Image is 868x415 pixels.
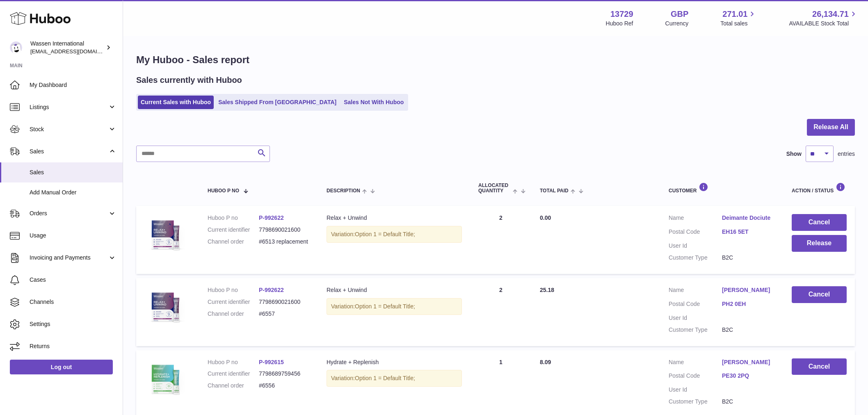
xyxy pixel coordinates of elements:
[722,254,775,262] dd: B2C
[208,382,259,390] dt: Channel order
[138,96,214,109] a: Current Sales with Huboo
[30,40,104,55] div: Wassen International
[208,358,259,366] dt: Huboo P no
[259,370,310,378] dd: 7798689759456
[606,20,633,27] div: Huboo Ref
[669,386,722,394] dt: User Id
[259,238,310,246] dd: #6513 replacement
[470,278,532,346] td: 2
[669,358,722,368] dt: Name
[208,370,259,378] dt: Current identifier
[722,286,775,294] a: [PERSON_NAME]
[789,20,858,27] span: AVAILABLE Stock Total
[669,314,722,322] dt: User Id
[144,358,185,399] img: Hydrate-Replenish-master.png
[208,238,259,246] dt: Channel order
[259,298,310,306] dd: 7798690021600
[669,372,722,382] dt: Postal Code
[470,206,532,274] td: 2
[10,41,22,54] img: gemma.moses@wassen.com
[722,358,775,366] a: [PERSON_NAME]
[669,300,722,310] dt: Postal Code
[259,226,310,234] dd: 7798690021600
[327,298,462,315] div: Variation:
[30,232,116,239] span: Usage
[259,359,284,365] a: P-992615
[136,75,242,86] h2: Sales currently with Huboo
[327,214,462,222] div: Relax + Unwind
[671,9,688,20] strong: GBP
[30,169,116,176] span: Sales
[792,358,847,375] button: Cancel
[327,358,462,366] div: Hydrate + Replenish
[208,310,259,318] dt: Channel order
[722,398,775,406] dd: B2C
[669,286,722,296] dt: Name
[478,183,511,194] span: ALLOCATED Quantity
[720,9,757,27] a: 271.01 Total sales
[665,20,689,27] div: Currency
[792,286,847,303] button: Cancel
[259,382,310,390] dd: #6556
[722,214,775,222] a: Deimante Dociute
[669,242,722,250] dt: User Id
[355,375,415,381] span: Option 1 = Default Title;
[259,310,310,318] dd: #6557
[792,214,847,231] button: Cancel
[610,9,633,20] strong: 13729
[30,254,108,262] span: Invoicing and Payments
[786,150,802,158] label: Show
[144,214,185,255] img: Relax-unwind-master-1200px.png
[540,214,551,221] span: 0.00
[208,298,259,306] dt: Current identifier
[327,188,360,194] span: Description
[327,226,462,243] div: Variation:
[540,359,551,365] span: 8.09
[30,320,116,328] span: Settings
[792,235,847,252] button: Release
[722,9,747,20] span: 271.01
[669,398,722,406] dt: Customer Type
[208,286,259,294] dt: Huboo P no
[722,228,775,236] a: EH16 5ET
[30,48,121,55] span: [EMAIL_ADDRESS][DOMAIN_NAME]
[807,119,855,136] button: Release All
[789,9,858,27] a: 26,134.71 AVAILABLE Stock Total
[355,303,415,310] span: Option 1 = Default Title;
[341,96,407,109] a: Sales Not With Huboo
[838,150,855,158] span: entries
[30,189,116,196] span: Add Manual Order
[30,81,116,89] span: My Dashboard
[30,125,108,133] span: Stock
[208,188,239,194] span: Huboo P no
[540,287,554,293] span: 25.18
[355,231,415,237] span: Option 1 = Default Title;
[30,342,116,350] span: Returns
[30,103,108,111] span: Listings
[208,226,259,234] dt: Current identifier
[208,214,259,222] dt: Huboo P no
[136,53,855,66] h1: My Huboo - Sales report
[10,360,113,374] a: Log out
[327,286,462,294] div: Relax + Unwind
[259,287,284,293] a: P-992622
[722,300,775,308] a: PH2 0EH
[540,188,569,194] span: Total paid
[669,228,722,238] dt: Postal Code
[259,214,284,221] a: P-992622
[669,182,775,194] div: Customer
[792,182,847,194] div: Action / Status
[30,210,108,217] span: Orders
[669,254,722,262] dt: Customer Type
[144,286,185,327] img: Relax-unwind-master-1200px.png
[812,9,849,20] span: 26,134.71
[722,326,775,334] dd: B2C
[669,214,722,224] dt: Name
[327,370,462,387] div: Variation:
[30,276,116,284] span: Cases
[30,148,108,155] span: Sales
[30,298,116,306] span: Channels
[720,20,757,27] span: Total sales
[215,96,339,109] a: Sales Shipped From [GEOGRAPHIC_DATA]
[722,372,775,380] a: PE30 2PQ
